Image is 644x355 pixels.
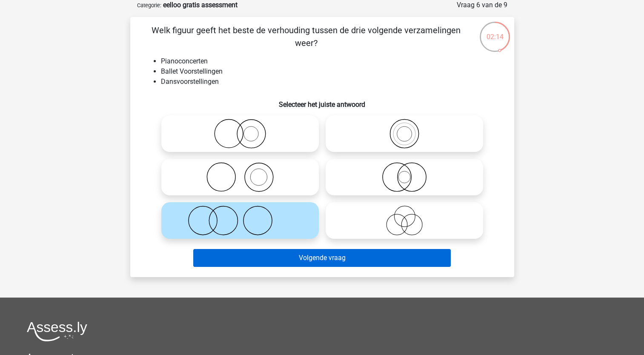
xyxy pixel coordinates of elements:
[137,2,161,9] small: Categorie:
[161,56,501,66] li: Pianoconcerten
[144,24,469,49] p: Welk figuur geeft het beste de verhouding tussen de drie volgende verzamelingen weer?
[479,21,511,42] div: 02:14
[163,1,238,9] strong: eelloo gratis assessment
[161,77,501,87] li: Dansvoorstellingen
[161,66,501,77] li: Ballet Voorstellingen
[27,321,87,341] img: Assessly logo
[193,249,451,267] button: Volgende vraag
[144,94,501,109] h6: Selecteer het juiste antwoord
